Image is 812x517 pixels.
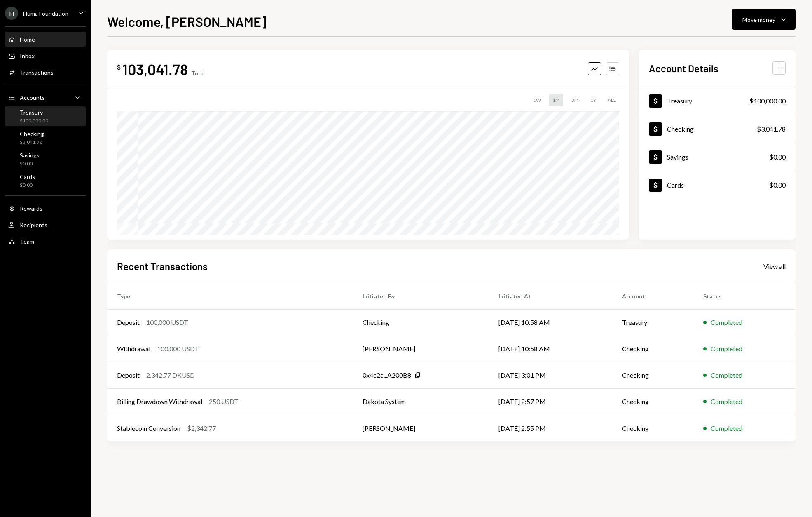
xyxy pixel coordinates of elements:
[353,388,489,415] td: Dakota System
[5,217,86,232] a: Recipients
[711,423,742,433] div: Completed
[612,283,693,309] th: Account
[763,261,786,270] a: View all
[667,181,684,189] div: Cards
[117,397,202,407] div: Billing Drawdown Withdrawal
[20,94,45,101] div: Accounts
[489,388,613,415] td: [DATE] 2:57 PM
[107,283,353,309] th: Type
[612,362,693,388] td: Checking
[20,152,40,159] div: Savings
[612,415,693,441] td: Checking
[612,388,693,415] td: Checking
[639,115,796,143] a: Checking$3,041.78
[693,283,796,309] th: Status
[20,117,48,125] div: $100,000.00
[587,94,599,106] div: 1Y
[191,70,205,77] div: Total
[117,370,140,380] div: Deposit
[639,171,796,199] a: Cards$0.00
[209,397,239,407] div: 250 USDT
[489,309,613,336] td: [DATE] 10:58 AM
[667,97,692,105] div: Treasury
[639,143,796,171] a: Savings$0.00
[649,61,718,75] h2: Account Details
[363,370,411,380] div: 0x4c2c...A200B8
[5,234,86,249] a: Team
[489,283,613,309] th: Initiated At
[530,94,544,106] div: 1W
[20,205,42,212] div: Rewards
[711,397,742,407] div: Completed
[667,153,688,161] div: Savings
[604,94,619,106] div: ALL
[20,130,44,137] div: Checking
[5,90,86,105] a: Accounts
[353,283,489,309] th: Initiated By
[5,48,86,63] a: Inbox
[20,238,34,245] div: Team
[757,124,786,134] div: $3,041.78
[20,139,44,146] div: $3,041.78
[117,344,150,354] div: Withdrawal
[612,309,693,336] td: Treasury
[549,94,563,106] div: 1M
[353,309,489,336] td: Checking
[732,9,796,30] button: Move money
[20,52,35,59] div: Inbox
[489,415,613,441] td: [DATE] 2:55 PM
[353,415,489,441] td: [PERSON_NAME]
[20,182,35,189] div: $0.00
[117,423,180,433] div: Stablecoin Conversion
[711,344,742,354] div: Completed
[749,96,786,106] div: $100,000.00
[711,370,742,380] div: Completed
[769,180,786,190] div: $0.00
[489,362,613,388] td: [DATE] 3:01 PM
[5,7,18,20] div: H
[5,106,86,126] a: Treasury$100,000.00
[20,173,35,180] div: Cards
[20,221,47,228] div: Recipients
[146,370,195,380] div: 2,342.77 DKUSD
[5,65,86,80] a: Transactions
[23,10,68,17] div: Huma Foundation
[5,201,86,216] a: Rewards
[117,317,140,327] div: Deposit
[769,152,786,162] div: $0.00
[157,344,199,354] div: 100,000 USDT
[20,109,48,116] div: Treasury
[122,60,188,78] div: 103,041.78
[117,63,121,71] div: $
[187,423,216,433] div: $2,342.77
[353,336,489,362] td: [PERSON_NAME]
[20,36,35,43] div: Home
[5,171,86,190] a: Cards$0.00
[667,125,694,133] div: Checking
[639,87,796,115] a: Treasury$100,000.00
[568,94,582,106] div: 3M
[5,149,86,169] a: Savings$0.00
[489,336,613,362] td: [DATE] 10:58 AM
[146,317,188,327] div: 100,000 USDT
[20,69,54,76] div: Transactions
[612,336,693,362] td: Checking
[20,160,40,167] div: $0.00
[711,317,742,327] div: Completed
[5,32,86,47] a: Home
[5,128,86,148] a: Checking$3,041.78
[107,13,267,30] h1: Welcome, [PERSON_NAME]
[742,15,775,24] div: Move money
[763,262,786,270] div: View all
[117,259,208,273] h2: Recent Transactions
